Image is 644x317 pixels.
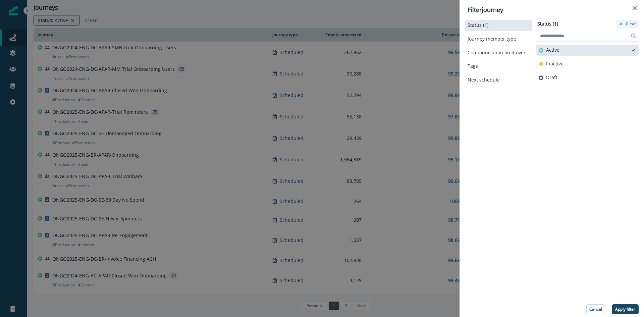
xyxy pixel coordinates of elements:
[546,61,563,67] p: Inactive
[615,307,635,312] p: Apply filter
[468,5,503,14] p: Filter journey
[546,75,557,81] p: Draft
[468,63,529,69] button: Tags
[616,20,639,28] button: Clear
[468,36,516,42] p: Journey member type
[539,75,636,81] button: Draft
[586,304,605,314] button: Cancel
[589,307,602,312] p: Cancel
[468,50,529,56] button: Communication limit overrides
[468,36,529,42] button: Journey member type
[539,47,631,53] button: Active
[468,77,529,83] button: Next schedule
[468,77,500,83] p: Next schedule
[468,22,488,28] p: Status (1)
[539,61,636,67] button: Inactive
[546,47,559,53] p: Active
[468,63,478,69] p: Tags
[536,21,558,27] h2: Status (1)
[629,3,640,13] button: Close
[612,304,639,314] button: Apply filter
[468,22,529,28] button: Status (1)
